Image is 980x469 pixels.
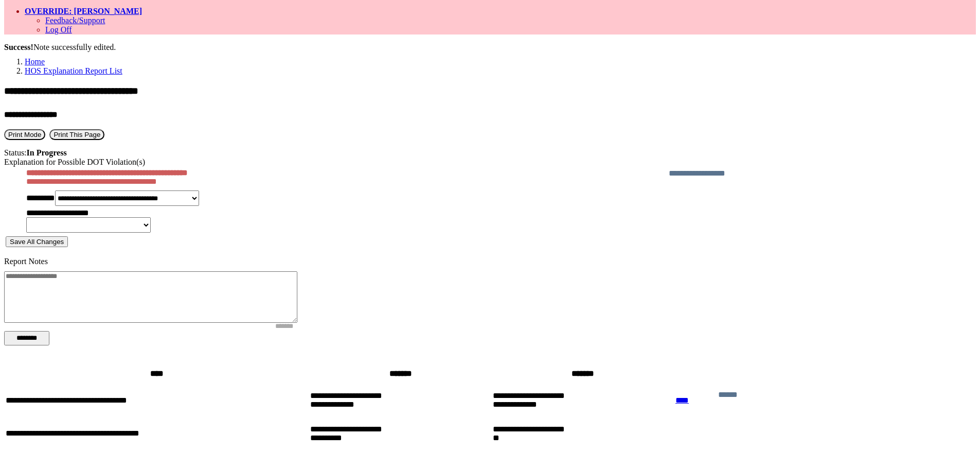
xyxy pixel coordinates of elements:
button: Print This Page [49,129,104,140]
button: Change Filter Options [4,331,49,345]
a: Log Off [45,25,72,34]
div: Status: [4,148,976,158]
b: Success! [4,43,33,51]
div: Explanation for Possible DOT Violation(s) [4,158,976,167]
button: Print Mode [4,129,45,140]
div: Report Notes [4,257,976,266]
a: Feedback/Support [45,16,105,25]
a: OVERRIDE: [PERSON_NAME] [25,7,142,15]
a: Home [25,57,45,66]
div: Note successfully edited. [4,43,976,52]
strong: In Progress [27,148,67,157]
button: Save [6,236,68,247]
a: HOS Explanation Report List [25,66,122,75]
